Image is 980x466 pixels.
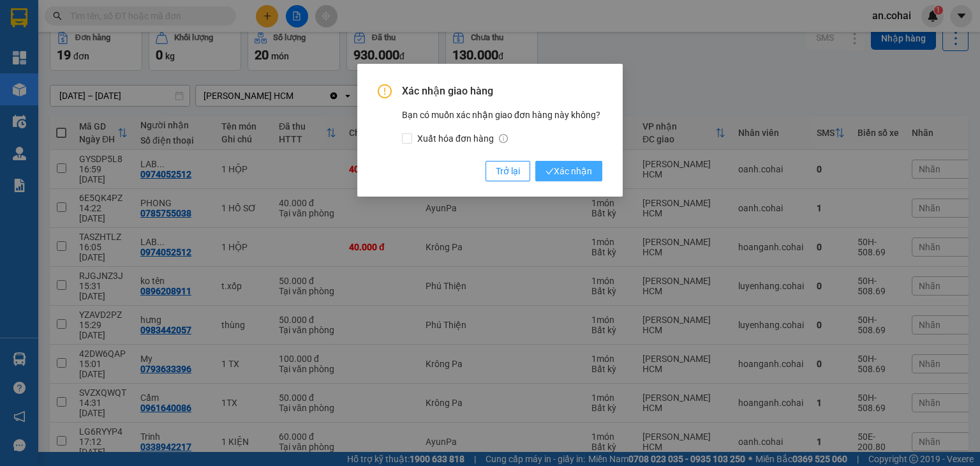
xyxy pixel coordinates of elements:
span: Xác nhận [546,164,592,178]
span: check [546,167,554,176]
button: Trở lại [486,161,530,181]
button: checkXác nhận [535,161,602,181]
span: Trở lại [496,164,520,178]
div: Bạn có muốn xác nhận giao đơn hàng này không? [402,108,602,146]
span: info-circle [499,134,508,143]
span: exclamation-circle [378,84,392,98]
span: Xuất hóa đơn hàng [412,132,513,146]
span: Xác nhận giao hàng [402,84,602,98]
